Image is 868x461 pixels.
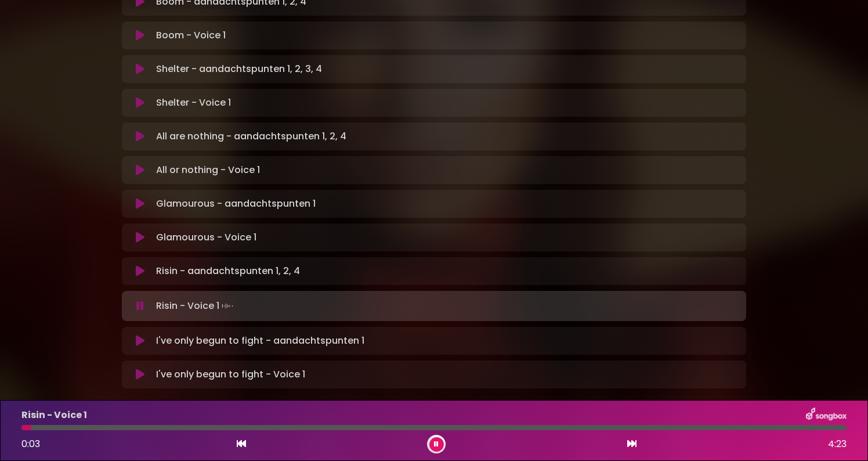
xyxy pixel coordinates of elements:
[21,408,87,422] p: Risin - Voice 1
[156,334,364,348] p: I've only begun to fight - aandachtspunten 1
[156,129,346,143] p: All are nothing - aandachtspunten 1, 2, 4
[156,368,305,381] p: I've only begun to fight - Voice 1
[156,28,226,42] p: Boom - Voice 1
[156,62,322,76] p: Shelter - aandachtspunten 1, 2, 3, 4
[156,163,260,177] p: All or nothing - Voice 1
[156,298,236,314] p: Risin - Voice 1
[156,230,256,244] p: Glamourous - Voice 1
[156,197,316,211] p: Glamourous - aandachtspunten 1
[156,264,300,278] p: Risin - aandachtspunten 1, 2, 4
[806,408,847,423] img: songbox-logo-white.png
[219,298,236,314] img: waveform4.gif
[156,96,231,110] p: Shelter - Voice 1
